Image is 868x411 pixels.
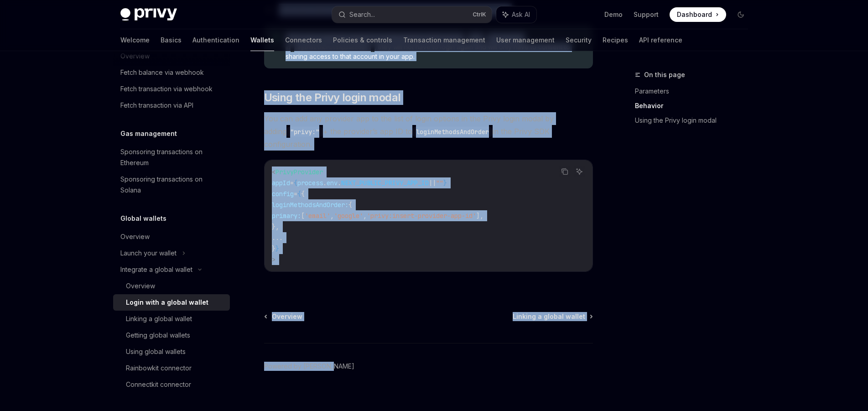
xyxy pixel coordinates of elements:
[436,179,443,187] span: ""
[272,312,302,321] span: Overview
[290,179,294,187] span: =
[294,190,297,198] span: =
[286,127,323,137] code: "privy:"
[120,264,192,275] div: Integrate a global wallet
[113,294,230,311] a: Login with a global wallet
[272,179,290,187] span: appId
[338,179,341,187] span: .
[429,179,436,187] span: ||
[513,312,585,321] span: Linking a global wallet
[476,212,483,220] span: ],
[113,376,230,393] a: Connectkit connector
[634,10,659,19] a: Support
[275,245,279,253] span: }
[733,7,748,22] button: Toggle dark mode
[677,10,712,19] span: Dashboard
[113,360,230,376] a: Rainbowkit connector
[272,168,275,176] span: <
[275,168,323,176] span: PrivyProvider
[120,67,204,78] div: Fetch balance via webhook
[333,29,392,51] a: Policies & controls
[126,313,192,324] div: Linking a global wallet
[294,179,297,187] span: {
[403,29,485,51] a: Transaction management
[496,6,536,23] button: Ask AI
[126,379,191,390] div: Connectkit connector
[120,83,213,94] div: Fetch transaction via webhook
[120,146,224,168] div: Sponsoring transactions on Ethereum
[120,29,150,51] a: Welcome
[512,10,530,19] span: Ask AI
[120,231,150,242] div: Overview
[341,179,429,187] span: NEXT_PUBLIC_PRIVY_APP_ID
[305,212,330,220] span: 'email'
[272,245,275,253] span: }
[330,212,334,220] span: ,
[559,166,571,177] button: Copy the contents from the code block
[513,312,592,321] a: Linking a global wallet
[272,190,294,198] span: config
[120,213,166,224] h5: Global wallets
[670,7,726,22] a: Dashboard
[113,144,230,171] a: Sponsoring transactions on Ethereum
[297,190,301,198] span: {
[126,297,208,308] div: Login with a global wallet
[323,179,327,187] span: .
[113,343,230,360] a: Using global wallets
[496,29,555,51] a: User management
[272,201,348,209] span: loginMethodsAndOrder:
[272,212,301,220] span: primary:
[120,248,177,259] div: Launch your wallet
[126,281,155,291] div: Overview
[332,6,492,23] button: Search...CtrlK
[639,29,682,51] a: API reference
[297,179,323,187] span: process
[301,212,305,220] span: [
[443,179,447,187] span: }
[113,311,230,327] a: Linking a global wallet
[120,100,193,111] div: Fetch transaction via API
[301,190,305,198] span: {
[603,29,628,51] a: Recipes
[349,9,375,20] div: Search...
[285,29,322,51] a: Connectors
[473,11,486,18] span: Ctrl K
[635,99,755,113] a: Behavior
[272,234,283,242] span: ...
[120,8,177,21] img: dark logo
[265,312,302,321] a: Overview
[120,128,177,139] h5: Gas management
[272,255,275,264] span: >
[334,212,363,220] span: 'google'
[635,113,755,128] a: Using the Privy login modal
[635,84,755,99] a: Parameters
[113,278,230,294] a: Overview
[126,330,190,341] div: Getting global wallets
[264,90,401,105] span: Using the Privy login modal
[644,69,685,80] span: On this page
[113,64,230,81] a: Fetch balance via webhook
[161,29,182,51] a: Basics
[604,10,623,19] a: Demo
[120,174,224,196] div: Sponsoring transactions on Solana
[250,29,274,51] a: Wallets
[192,29,239,51] a: Authentication
[412,127,493,137] code: loginMethodsAndOrder
[272,223,279,231] span: },
[363,212,367,220] span: ,
[264,362,354,371] a: Powered by [PERSON_NAME]
[113,327,230,343] a: Getting global wallets
[113,229,230,245] a: Overview
[113,171,230,198] a: Sponsoring transactions on Solana
[264,112,593,151] span: You can add any provider app to the list of login options in the Privy login modal by adding + th...
[367,212,476,220] span: 'privy:insert-provider-app-id'
[327,179,338,187] span: env
[348,201,352,209] span: {
[126,346,186,357] div: Using global wallets
[113,81,230,97] a: Fetch transaction via webhook
[566,29,592,51] a: Security
[113,97,230,114] a: Fetch transaction via API
[126,363,192,374] div: Rainbowkit connector
[573,166,585,177] button: Ask AI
